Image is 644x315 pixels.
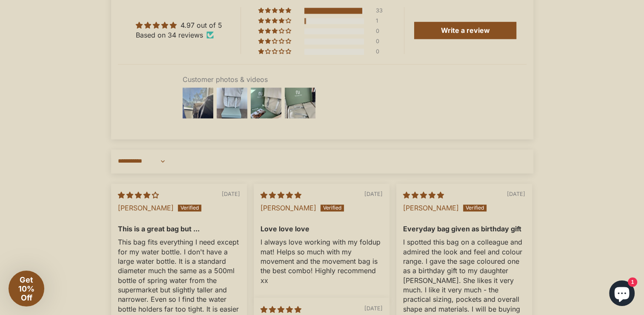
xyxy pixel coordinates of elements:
[376,8,386,14] div: 33
[414,22,516,39] a: Write a review
[260,305,301,313] span: 5 star review
[403,204,459,212] span: [PERSON_NAME]
[18,275,34,302] span: Get 10% Off
[403,191,444,199] span: 5 star review
[364,304,383,312] span: [DATE]
[118,153,168,170] select: Sort dropdown
[118,191,159,199] span: 4 star review
[260,191,301,199] span: 5 star review
[364,190,383,198] span: [DATE]
[607,280,637,308] inbox-online-store-chat: Shopify online store chat
[507,190,525,198] span: [DATE]
[260,204,316,212] span: [PERSON_NAME]
[258,18,292,24] div: 3% (1) reviews with 4 star rating
[260,237,383,285] p: I always love working with my foldup mat! Helps so much with my movement and the movement bag is ...
[258,8,292,14] div: 97% (33) reviews with 5 star rating
[9,271,44,306] div: Get 10% Off
[215,86,249,120] img: User picture
[249,86,283,120] img: User picture
[206,31,214,38] img: Verified Checkmark
[376,18,386,24] div: 1
[260,224,383,233] b: Love love love
[403,224,525,233] b: Everyday bag given as birthday gift
[283,86,317,120] img: User picture
[136,20,222,30] div: Average rating is 4.97 stars
[136,30,222,40] div: Based on 34 reviews
[118,204,174,212] span: [PERSON_NAME]
[180,21,222,29] span: 4.97 out of 5
[118,224,240,233] b: This is a great bag but ...
[183,75,452,84] div: Customer photos & videos
[181,86,215,120] img: User picture
[222,190,240,198] span: [DATE]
